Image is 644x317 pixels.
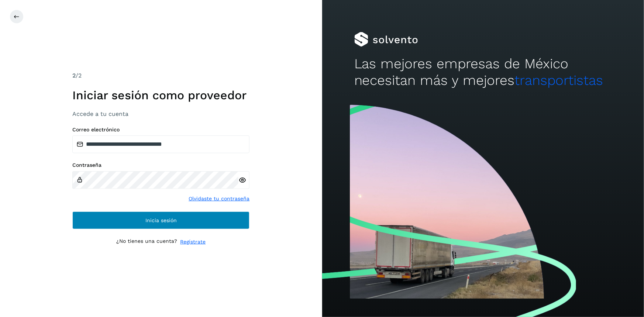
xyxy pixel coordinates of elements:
[72,127,249,133] label: Correo electrónico
[72,211,249,229] button: Inicia sesión
[116,238,177,246] p: ¿No tienes una cuenta?
[180,238,206,246] a: Regístrate
[72,110,249,117] h3: Accede a tu cuenta
[72,162,249,168] label: Contraseña
[189,195,249,203] a: Olvidaste tu contraseña
[72,71,249,80] div: /2
[515,72,603,88] span: transportistas
[354,56,612,89] h2: Las mejores empresas de México necesitan más y mejores
[145,218,177,223] span: Inicia sesión
[72,72,76,79] span: 2
[72,88,249,102] h1: Iniciar sesión como proveedor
